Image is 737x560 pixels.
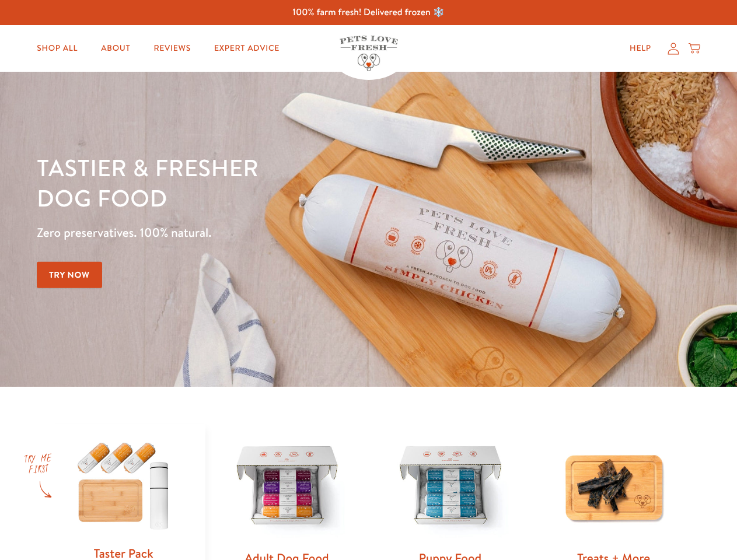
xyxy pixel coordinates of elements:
a: Shop All [27,37,87,60]
a: About [92,37,139,60]
a: Expert Advice [205,37,289,60]
p: Zero preservatives. 100% natural. [37,222,479,243]
h1: Tastier & fresher dog food [37,152,479,213]
img: Pets Love Fresh [340,36,398,71]
a: Try Now [37,262,102,288]
a: Reviews [144,37,200,60]
a: Help [620,37,661,60]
